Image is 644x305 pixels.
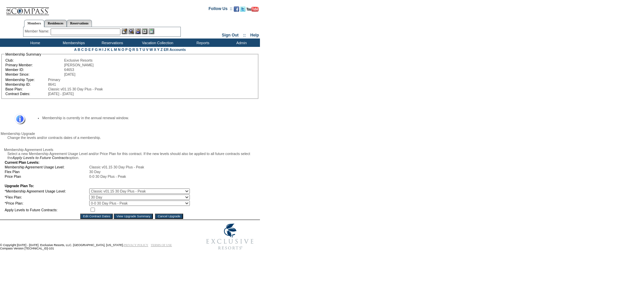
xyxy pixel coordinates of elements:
[88,48,91,52] a: E
[5,68,63,72] td: Member ID:
[80,214,113,219] input: Edit Contract Dates
[4,152,259,160] div: Select a new Membership Agreement Usage Level and/or Price Plan for this contract. If the new lev...
[107,48,110,52] a: K
[131,39,183,47] td: Vacation Collection
[234,6,239,12] img: Become our fan on Facebook
[139,48,142,52] a: T
[135,28,141,34] img: Impersonate
[64,68,74,72] span: 64653
[104,48,106,52] a: J
[4,148,259,152] div: Membership Agreement Levels
[222,33,238,37] a: Sign Out
[136,48,138,52] a: S
[92,48,94,52] a: F
[5,63,63,67] td: Primary Member:
[77,48,80,52] a: B
[114,48,117,52] a: M
[154,48,156,52] a: X
[114,214,153,219] input: View Upgrade Summary
[15,39,54,47] td: Home
[247,8,259,12] a: Subscribe to our YouTube Channel
[81,48,84,52] a: C
[4,136,259,140] div: Change the levels and/or contracts dates of a membership.
[125,48,128,52] a: P
[64,72,75,76] span: [DATE]
[102,48,103,52] a: I
[5,170,89,174] td: Flex Plan
[92,39,131,47] td: Reservations
[5,207,89,213] td: Apply Levels to Future Contracts:
[85,48,88,52] a: D
[200,220,260,253] img: Exclusive Resorts
[5,184,190,188] td: Upgrade Plan To:
[67,20,92,27] a: Reservations
[25,28,51,34] div: Member Name:
[48,92,74,96] span: [DATE] - [DATE]
[5,195,89,200] td: *Flex Plan:
[155,214,183,219] input: Cancel Upgrade
[121,48,124,52] a: O
[89,170,101,174] span: 30 Day
[5,58,63,62] td: Club:
[157,48,160,52] a: Y
[221,39,260,47] td: Admin
[142,28,148,34] img: Reservations
[5,92,47,96] td: Contract Dates:
[250,33,259,37] a: Help
[1,132,259,136] div: Membership Upgrade
[118,48,121,52] a: N
[146,48,149,52] a: V
[5,188,89,194] td: *Membership Agreement Usage Level:
[160,48,163,52] a: Z
[5,82,47,86] td: Membership ID:
[234,8,239,12] a: Become our fan on Facebook
[5,174,89,178] td: Price Plan
[122,28,127,34] img: b_edit.gif
[240,8,246,12] a: Follow us on Twitter
[124,243,148,247] a: PRIVACY POLICY
[10,114,25,125] img: Information Message
[74,48,76,52] a: A
[48,78,60,82] span: Primary
[95,48,98,52] a: G
[111,48,113,52] a: L
[247,7,259,12] img: Subscribe to our YouTube Channel
[48,82,56,86] span: 8641
[89,174,126,178] span: 0-0 30 Day Plus - Peak
[143,48,145,52] a: U
[6,2,49,15] img: Compass Home
[183,39,221,47] td: Reports
[5,87,47,91] td: Base Plan:
[64,58,93,62] span: Exclusive Resorts
[5,165,89,169] td: Membership Agreement Usage Level:
[44,20,67,27] a: Residences
[149,28,154,34] img: b_calculator.gif
[128,48,131,52] a: Q
[209,6,232,14] td: Follow Us ::
[24,20,45,27] a: Members
[164,48,186,52] a: ER Accounts
[42,116,249,120] li: Membership is currently in the annual renewal window.
[5,160,190,164] td: Current Plan Levels:
[99,48,101,52] a: H
[151,243,172,247] a: TERMS OF USE
[5,52,42,56] legend: Membership Summary
[89,165,144,169] span: Classic v01.15 30 Day Plus - Peak
[12,156,69,160] i: Apply Levels to Future Contracts
[5,78,47,82] td: Membership Type:
[128,28,134,34] img: View
[5,201,89,206] td: *Price Plan:
[240,6,246,12] img: Follow us on Twitter
[54,39,92,47] td: Memberships
[243,33,246,37] span: ::
[48,87,103,91] span: Classic v01.15 30 Day Plus - Peak
[150,48,153,52] a: W
[64,63,94,67] span: [PERSON_NAME]
[5,72,63,76] td: Member Since:
[132,48,135,52] a: R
